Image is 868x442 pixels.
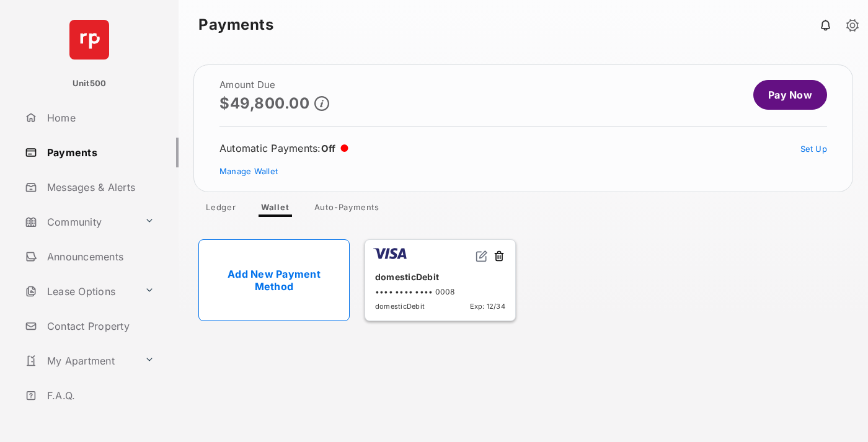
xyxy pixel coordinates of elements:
div: Automatic Payments : [219,142,348,154]
span: Off [321,143,336,154]
span: domesticDebit [375,302,425,311]
p: Unit500 [73,77,107,90]
div: domesticDebit [375,267,505,287]
a: Ledger [196,202,246,217]
a: F.A.Q. [20,381,179,410]
img: svg+xml;base64,PHN2ZyB4bWxucz0iaHR0cDovL3d3dy53My5vcmcvMjAwMC9zdmciIHdpZHRoPSI2NCIgaGVpZ2h0PSI2NC... [69,20,109,60]
a: Add New Payment Method [198,239,350,321]
a: Auto-Payments [304,202,389,217]
h2: Amount Due [219,80,329,90]
a: Community [20,207,139,237]
a: Manage Wallet [219,166,278,176]
div: •••• •••• •••• 0008 [375,287,505,296]
p: $49,800.00 [219,95,309,112]
a: My Apartment [20,346,139,376]
a: Messages & Alerts [20,172,179,202]
a: Set Up [800,144,828,154]
a: Lease Options [20,276,139,306]
a: Announcements [20,242,179,272]
a: Home [20,103,179,133]
a: Payments [20,138,179,167]
span: Exp: 12/34 [470,302,505,311]
a: Wallet [251,202,299,217]
strong: Payments [198,17,273,32]
img: svg+xml;base64,PHN2ZyB2aWV3Qm94PSIwIDAgMjQgMjQiIHdpZHRoPSIxNiIgaGVpZ2h0PSIxNiIgZmlsbD0ibm9uZSIgeG... [476,250,488,262]
a: Contact Property [20,311,179,341]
